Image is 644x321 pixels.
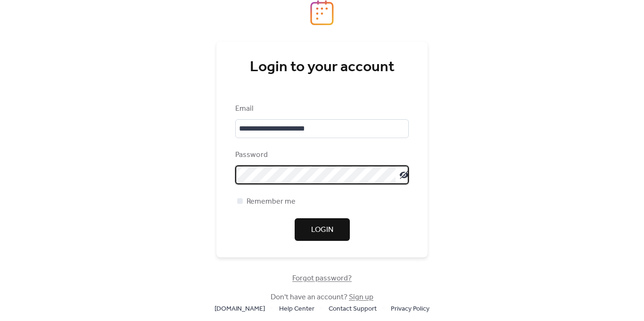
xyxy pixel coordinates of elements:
[215,304,265,315] span: [DOMAIN_NAME]
[235,149,407,161] div: Password
[329,303,377,314] a: Contact Support
[247,196,296,207] span: Remember me
[391,304,429,315] span: Privacy Policy
[235,103,407,115] div: Email
[311,224,333,236] span: Login
[279,304,314,315] span: Help Center
[295,218,350,241] button: Login
[391,303,429,314] a: Privacy Policy
[235,58,409,77] div: Login to your account
[292,276,352,281] a: Forgot password?
[329,304,377,315] span: Contact Support
[279,303,314,314] a: Help Center
[215,303,265,314] a: [DOMAIN_NAME]
[271,292,373,303] span: Don't have an account?
[292,273,352,284] span: Forgot password?
[349,290,373,305] a: Sign up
